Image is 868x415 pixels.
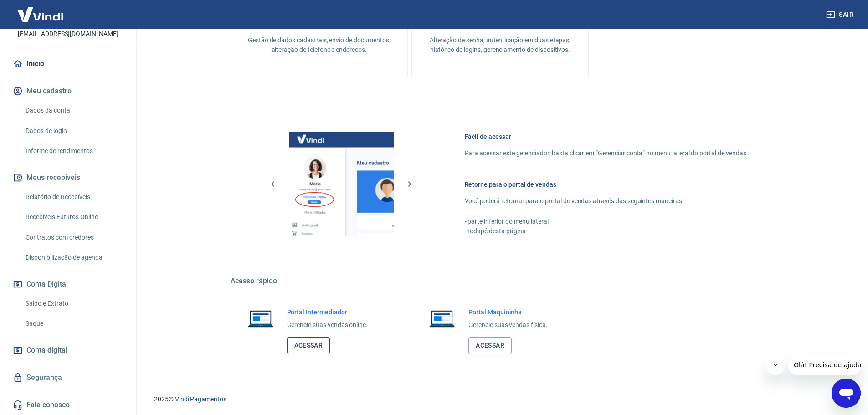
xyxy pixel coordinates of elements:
[26,344,67,357] span: Conta digital
[468,307,548,317] h6: Portal Maquininha
[426,36,574,55] p: Alteração de senha, autenticação em duas etapas, histórico de logins, gerenciamento de dispositivos.
[22,142,125,160] a: Informe de rendimentos
[824,6,857,23] button: Sair
[22,188,125,206] a: Relatório de Recebíveis
[832,379,861,408] iframe: Botão para abrir a janela de mensagens
[11,274,125,294] button: Conta Digital
[465,132,748,141] h6: Fácil de acessar
[287,337,330,354] a: Acessar
[154,395,846,404] p: 2025 ©
[22,208,125,226] a: Recebíveis Futuros Online
[22,314,125,333] a: Saque
[465,226,748,236] p: - rodapé desta página
[22,294,125,313] a: Saldo e Extrato
[241,307,280,329] img: Imagem de um notebook aberto
[11,368,125,388] a: Segurança
[468,320,548,330] p: Gerencie suas vendas física.
[788,355,861,375] iframe: Mensagem da empresa
[11,54,125,74] a: Início
[287,320,368,330] p: Gerencie suas vendas online.
[11,340,125,360] a: Conta digital
[465,217,748,226] p: - parte inferior do menu lateral
[246,36,393,55] p: Gestão de dados cadastrais, envio de documentos, alteração de telefone e endereços.
[289,132,394,236] img: Imagem da dashboard mostrando o botão de gerenciar conta na sidebar no lado esquerdo
[231,277,770,286] h5: Acesso rápido
[11,0,70,28] img: Vindi
[465,196,748,206] p: Você poderá retornar para o portal de vendas através das seguintes maneiras:
[11,395,125,415] a: Fale conosco
[287,307,368,317] h6: Portal Intermediador
[22,248,125,267] a: Disponibilização de agenda
[465,180,748,189] h6: Retorne para o portal de vendas
[22,101,125,120] a: Dados da conta
[175,395,226,403] a: Vindi Pagamentos
[423,307,461,329] img: Imagem de um notebook aberto
[11,168,125,188] button: Meus recebíveis
[11,81,125,101] button: Meu cadastro
[766,357,785,375] iframe: Fechar mensagem
[22,228,125,247] a: Contratos com credores
[22,122,125,140] a: Dados de login
[18,29,118,39] p: [EMAIL_ADDRESS][DOMAIN_NAME]
[5,6,77,14] span: Olá! Precisa de ajuda?
[465,149,748,158] p: Para acessar este gerenciador, basta clicar em “Gerenciar conta” no menu lateral do portal de ven...
[468,337,512,354] a: Acessar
